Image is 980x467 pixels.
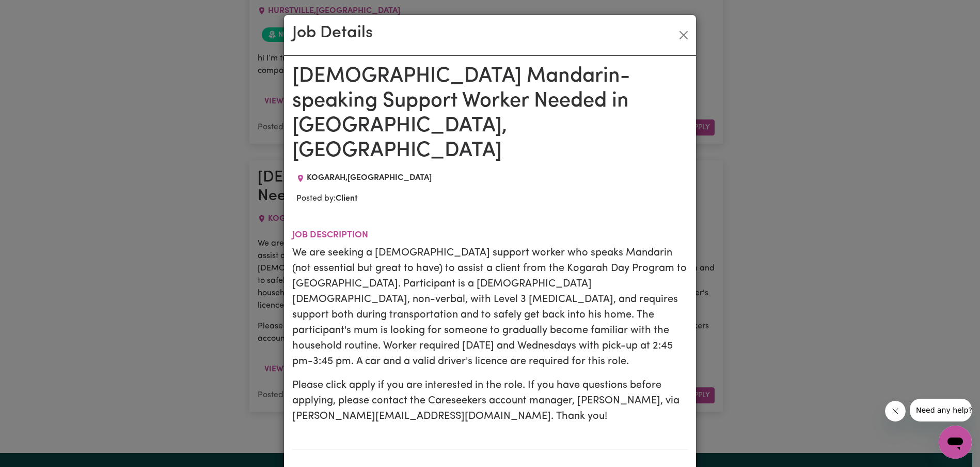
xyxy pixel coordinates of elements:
[292,230,688,240] h2: Job description
[292,378,688,424] p: Please click apply if you are interested in the role. If you have questions before applying, plea...
[675,27,692,43] button: Close
[292,245,688,369] p: We are seeking a [DEMOGRAPHIC_DATA] support worker who speaks Mandarin (not essential but great t...
[307,174,432,182] span: KOGARAH , [GEOGRAPHIC_DATA]
[292,23,373,43] h2: Job Details
[910,399,972,421] iframe: Message from company
[885,401,906,421] iframe: Close message
[292,64,688,163] h1: [DEMOGRAPHIC_DATA] Mandarin-speaking Support Worker Needed in [GEOGRAPHIC_DATA], [GEOGRAPHIC_DATA]
[296,194,358,203] span: Posted by:
[939,426,972,459] iframe: Button to launch messaging window
[336,194,358,203] b: Client
[6,7,62,16] span: Need any help?
[292,172,436,184] div: Job location: KOGARAH, New South Wales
